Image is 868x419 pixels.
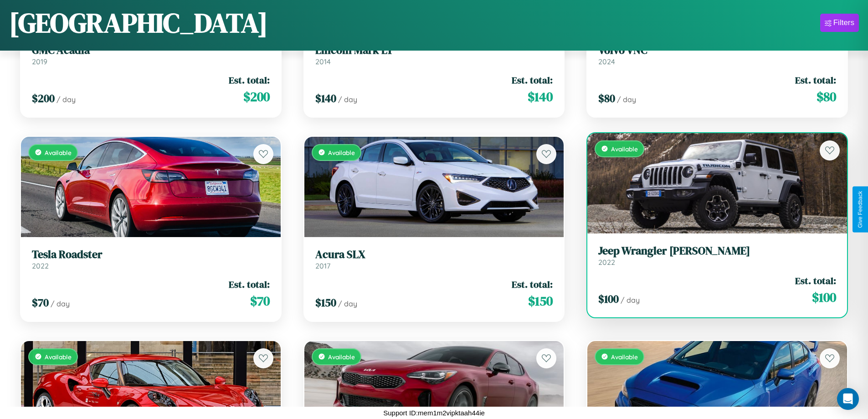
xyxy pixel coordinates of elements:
a: Jeep Wrangler [PERSON_NAME]2022 [598,244,836,267]
a: Tesla Roadster2022 [32,248,270,270]
h1: [GEOGRAPHIC_DATA] [9,4,268,41]
span: Available [328,353,355,361]
span: Est. total: [795,274,836,287]
span: $ 70 [250,292,270,310]
span: / day [338,299,357,308]
span: 2022 [32,261,49,270]
span: $ 200 [32,91,55,106]
span: Est. total: [512,278,553,291]
span: Est. total: [229,73,270,87]
span: $ 80 [598,91,615,106]
span: 2022 [598,258,615,267]
span: $ 70 [32,295,49,310]
h3: Tesla Roadster [32,248,270,261]
span: Available [611,145,638,153]
span: $ 200 [243,88,270,106]
span: $ 150 [315,295,336,310]
span: 2019 [32,57,47,66]
span: $ 80 [817,88,836,106]
span: Available [328,149,355,156]
span: $ 150 [528,292,553,310]
h3: Jeep Wrangler [PERSON_NAME] [598,244,836,258]
span: Available [45,149,72,156]
span: $ 140 [315,91,336,106]
h3: Acura SLX [315,248,553,261]
span: 2014 [315,57,331,66]
h3: GMC Acadia [32,44,270,57]
span: Est. total: [229,278,270,291]
div: Open Intercom Messenger [837,388,859,410]
span: $ 100 [812,288,836,306]
span: Available [611,353,638,361]
span: / day [617,95,636,104]
span: 2017 [315,261,330,270]
a: GMC Acadia2019 [32,44,270,66]
span: / day [51,299,70,308]
span: Est. total: [512,73,553,87]
span: $ 100 [598,291,619,306]
span: / day [621,295,640,305]
h3: Volvo VNC [598,44,836,57]
span: 2024 [598,57,615,66]
span: / day [338,95,357,104]
a: Lincoln Mark LT2014 [315,44,553,66]
button: Filters [820,14,859,32]
a: Volvo VNC2024 [598,44,836,66]
h3: Lincoln Mark LT [315,44,553,57]
div: Filters [833,18,854,27]
span: / day [56,95,76,104]
span: Available [45,353,72,361]
span: $ 140 [528,88,553,106]
a: Acura SLX2017 [315,248,553,270]
span: Est. total: [795,73,836,87]
p: Support ID: mem1m2vipktaah44ie [383,407,485,419]
div: Give Feedback [857,191,863,228]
